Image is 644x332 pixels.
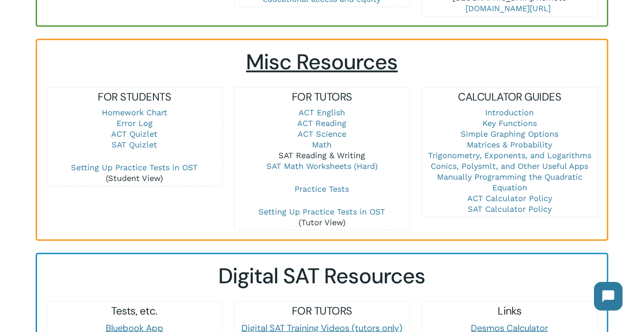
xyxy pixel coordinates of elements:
[279,151,366,160] a: SAT Reading & Writing
[467,140,552,149] a: Matrices & Probability
[461,129,558,139] a: Simple Graphing Options
[298,118,347,128] a: ACT Reading
[312,140,332,149] a: Math
[234,90,410,104] h5: FOR TUTORS
[295,184,349,193] a: Practice Tests
[467,193,552,203] a: ACT Calculator Policy
[246,48,398,76] span: Misc Resources
[47,304,222,318] h5: Tests, etc.
[431,161,588,171] a: Conics, Polysmlt, and Other Useful Apps
[259,207,386,216] a: Setting Up Practice Tests in OST
[234,304,410,318] h5: FOR TUTORS
[47,162,222,184] p: (Student View)
[111,129,158,139] a: ACT Quizlet
[266,161,378,171] a: SAT Math Worksheets (Hard)
[485,108,534,117] a: Introduction
[299,108,345,117] a: ACT English
[112,140,157,149] a: SAT Quizlet
[234,206,410,228] p: (Tutor View)
[428,151,591,160] a: Trigonometry, Exponents, and Logarithms
[102,108,167,117] a: Homework Chart
[298,129,346,139] a: ACT Science
[422,90,597,104] h5: CALCULATOR GUIDES
[116,118,153,128] a: Error Log
[422,304,597,318] h5: Links
[468,204,552,214] a: SAT Calculator Policy
[482,118,537,128] a: Key Functions
[46,263,598,289] h2: Digital SAT Resources
[47,90,222,104] h5: FOR STUDENTS
[437,172,582,192] a: Manually Programming the Quadratic Equation
[71,163,198,172] a: Setting Up Practice Tests in OST
[465,4,551,13] a: [DOMAIN_NAME][URL]
[585,273,632,319] iframe: Chatbot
